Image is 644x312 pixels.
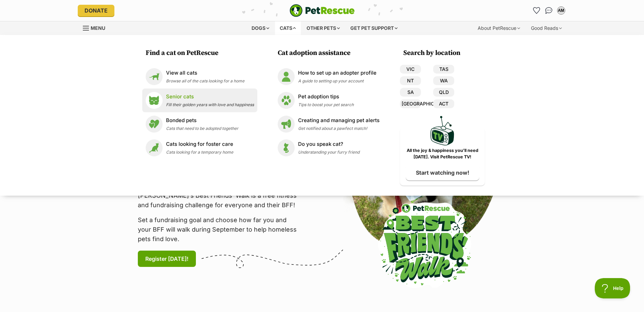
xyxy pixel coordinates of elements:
[544,5,554,16] a: Conversations
[91,25,105,31] span: Menu
[146,92,254,109] a: Senior cats Senior cats Fill their golden years with love and happiness
[545,7,552,14] img: chat-41dd97257d64d25036548639549fe6c8038ab92f7586957e7f3b1b290dea8141.svg
[138,191,301,210] p: [PERSON_NAME]’s Best Friends' Walk is a free fitness and fundraising challenge for everyone and t...
[166,126,238,131] span: Cats that need to be adopted together
[302,21,345,35] div: Other pets
[298,78,364,83] span: A guide to setting up your account
[298,140,360,148] p: Do you speak cat?
[138,251,196,267] a: Register [DATE]!
[298,102,354,107] span: Tips to boost your pet search
[298,93,354,101] p: Pet adoption tips
[247,21,274,35] div: Dogs
[278,68,380,85] a: How to set up an adopter profile How to set up an adopter profile A guide to setting up your account
[290,4,355,17] img: logo-e224e6f780fb5917bec1dbf3a21bbac754714ae5b6737aabdf751b685950b380.svg
[146,139,163,156] img: Cats looking for foster care
[433,65,454,74] a: TAS
[146,48,257,58] h3: Find a cat on PetRescue
[83,21,110,34] a: Menu
[556,5,567,16] button: My account
[278,68,295,85] img: How to set up an adopter profile
[526,21,567,35] div: Good Reads
[146,116,163,133] img: Bonded pets
[400,99,421,108] a: [GEOGRAPHIC_DATA]
[531,5,567,16] ul: Account quick links
[166,140,233,148] p: Cats looking for foster care
[146,68,254,85] a: View all cats View all cats Browse all of the cats looking for a home
[278,48,383,58] h3: Cat adoption assistance
[406,165,479,180] a: Start watching now!
[278,139,380,156] a: Do you speak cat? Do you speak cat? Understanding your furry friend
[146,68,163,85] img: View all cats
[430,116,454,145] img: PetRescue TV logo
[278,116,295,133] img: Creating and managing pet alerts
[278,139,295,156] img: Do you speak cat?
[278,92,295,109] img: Pet adoption tips
[595,278,630,298] iframe: Help Scout Beacon - Open
[558,7,565,14] div: AM
[433,99,454,108] a: ACT
[433,76,454,85] a: WA
[473,21,525,35] div: About PetRescue
[146,139,254,156] a: Cats looking for foster care Cats looking for foster care Cats looking for a temporary home
[298,69,376,77] p: How to set up an adopter profile
[275,21,301,35] div: Cats
[145,255,188,263] span: Register [DATE]!
[166,117,238,124] p: Bonded pets
[400,76,421,85] a: NT
[405,148,480,160] p: All the joy & happiness you’ll need [DATE]. Visit PetRescue TV!
[146,92,163,109] img: Senior cats
[346,21,402,35] div: Get pet support
[400,65,421,74] a: VIC
[298,150,360,155] span: Understanding your furry friend
[146,116,254,133] a: Bonded pets Bonded pets Cats that need to be adopted together
[298,117,380,124] p: Creating and managing pet alerts
[400,88,421,97] a: SA
[278,116,380,133] a: Creating and managing pet alerts Creating and managing pet alerts Get notified about a pawfect ma...
[278,92,380,109] a: Pet adoption tips Pet adoption tips Tips to boost your pet search
[166,150,233,155] span: Cats looking for a temporary home
[166,78,244,83] span: Browse all of the cats looking for a home
[166,102,254,107] span: Fill their golden years with love and happiness
[166,93,254,101] p: Senior cats
[78,5,114,16] a: Donate
[433,88,454,97] a: QLD
[298,126,367,131] span: Get notified about a pawfect match!
[403,48,485,58] h3: Search by location
[166,69,244,77] p: View all cats
[290,4,355,17] a: PetRescue
[138,215,301,244] p: Set a fundraising goal and choose how far you and your BFF will walk during September to help hom...
[531,5,542,16] a: Favourites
